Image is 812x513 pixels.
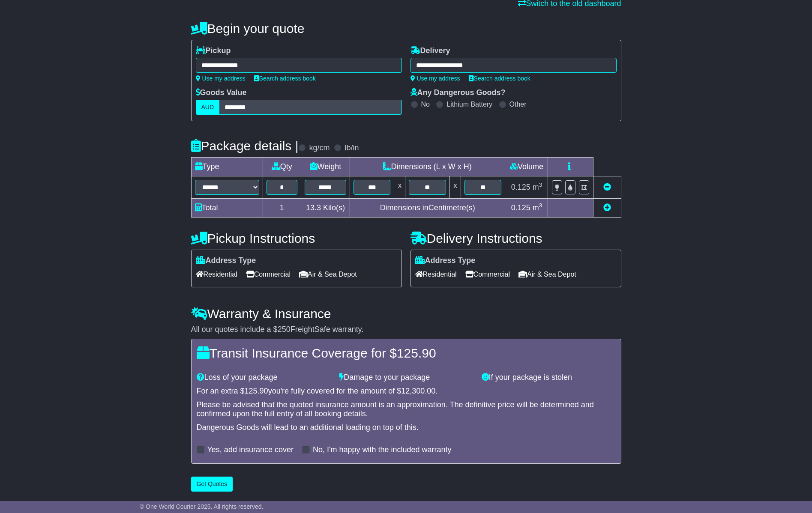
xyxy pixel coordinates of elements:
div: All our quotes include a $ FreightSafe warranty. [191,325,621,334]
a: Search address book [254,75,316,82]
div: For an extra $ you're fully covered for the amount of $ . [197,387,616,396]
span: Air & Sea Depot [299,268,357,281]
td: Volume [505,158,548,176]
label: Goods Value [196,88,247,98]
span: m [533,183,542,191]
a: Use my address [196,75,246,82]
span: Air & Sea Depot [518,268,576,281]
td: x [449,176,461,199]
label: AUD [196,100,220,115]
span: Commercial [465,268,510,281]
button: Get Quotes [191,477,233,492]
h4: Transit Insurance Coverage for $ [197,346,616,360]
label: Address Type [196,256,256,265]
label: Lithium Battery [446,100,492,108]
h4: Pickup Instructions [191,231,402,245]
span: 250 [278,325,291,334]
td: Type [191,158,263,176]
span: 125.90 [397,346,436,360]
h4: Delivery Instructions [410,231,621,245]
span: Residential [415,268,457,281]
a: Search address book [469,75,530,82]
span: m [533,203,542,212]
td: Kilo(s) [301,199,350,218]
td: x [394,176,405,199]
label: kg/cm [309,143,330,153]
sup: 3 [539,182,542,188]
label: Other [509,100,527,108]
td: Weight [301,158,350,176]
label: No, I'm happy with the included warranty [313,445,452,455]
label: lb/in [345,143,359,153]
h4: Package details | [191,139,299,153]
span: 0.125 [511,183,530,191]
td: Dimensions in Centimetre(s) [350,199,505,218]
td: Dimensions (L x W x H) [350,158,505,176]
td: 1 [263,199,301,218]
span: Residential [196,268,237,281]
a: Remove this item [603,183,611,191]
label: Pickup [196,46,231,56]
label: Delivery [410,46,450,56]
td: Total [191,199,263,218]
span: © One World Courier 2025. All rights reserved. [140,503,264,510]
div: Please be advised that the quoted insurance amount is an approximation. The definitive price will... [197,400,616,419]
label: Yes, add insurance cover [207,445,294,455]
div: Damage to your package [335,373,477,382]
label: Any Dangerous Goods? [410,88,506,98]
label: Address Type [415,256,476,265]
span: Commercial [246,268,291,281]
span: 12,300.00 [401,387,435,395]
span: 13.3 [306,203,321,212]
div: Loss of your package [192,373,335,382]
td: Qty [263,158,301,176]
h4: Begin your quote [191,21,621,36]
h4: Warranty & Insurance [191,307,621,321]
div: If your package is stolen [477,373,620,382]
a: Add new item [603,203,611,212]
sup: 3 [539,202,542,209]
span: 0.125 [511,203,530,212]
span: 125.90 [245,387,268,395]
div: Dangerous Goods will lead to an additional loading on top of this. [197,423,616,432]
label: No [421,100,430,108]
a: Use my address [410,75,460,82]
